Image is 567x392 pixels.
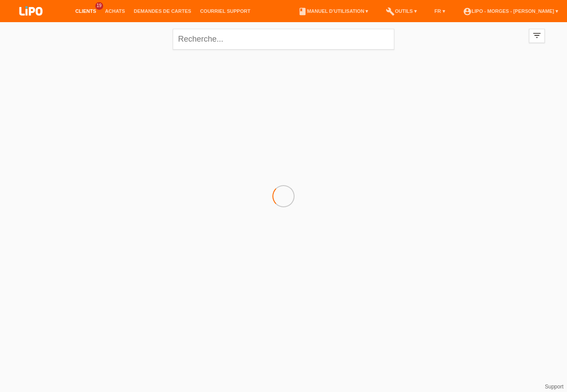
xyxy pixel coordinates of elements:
[129,8,196,14] a: Demandes de cartes
[386,7,395,16] i: build
[173,29,394,50] input: Recherche...
[9,18,53,25] a: LIPO pay
[294,8,373,14] a: bookManuel d’utilisation ▾
[430,8,450,14] a: FR ▾
[463,7,472,16] i: account_circle
[458,8,563,14] a: account_circleLIPO - Morges - [PERSON_NAME] ▾
[545,384,563,390] a: Support
[101,8,129,14] a: Achats
[298,7,307,16] i: book
[532,31,542,40] i: filter_list
[95,2,103,10] span: 19
[381,8,421,14] a: buildOutils ▾
[196,8,255,14] a: Courriel Support
[71,8,101,14] a: Clients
